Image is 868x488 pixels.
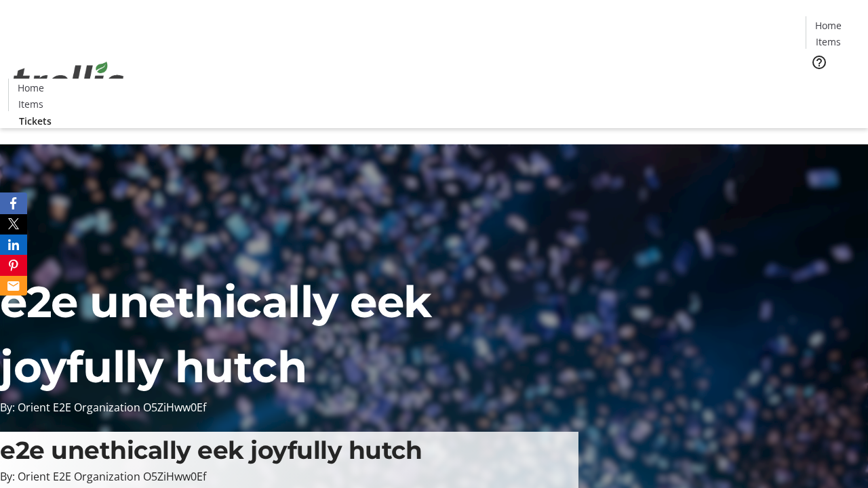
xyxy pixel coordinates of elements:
[806,18,850,33] a: Home
[806,79,860,93] a: Tickets
[9,97,52,111] a: Items
[815,18,842,33] span: Home
[19,114,52,128] span: Tickets
[806,35,850,49] a: Items
[8,114,62,128] a: Tickets
[816,35,841,49] span: Items
[816,79,849,93] span: Tickets
[806,49,833,76] button: Help
[18,81,44,95] span: Home
[8,47,129,115] img: Orient E2E Organization O5ZiHww0Ef's Logo
[9,81,52,95] a: Home
[18,97,43,111] span: Items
